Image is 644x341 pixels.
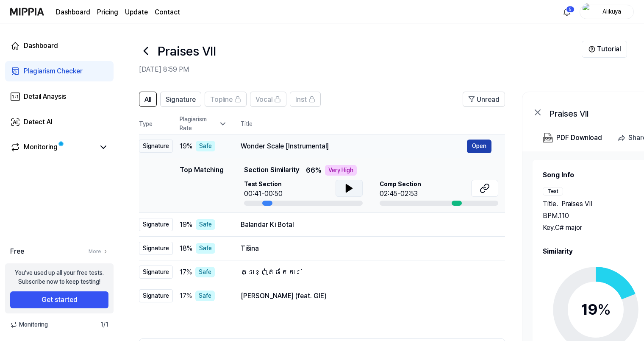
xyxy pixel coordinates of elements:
[583,3,593,20] img: profile
[180,115,227,133] div: Plagiarism Rate
[144,95,151,105] span: All
[477,95,500,105] span: Unread
[196,141,215,151] div: Safe
[24,92,66,102] div: Detail Anaysis
[97,7,118,17] a: Pricing
[180,291,192,301] span: 17 %
[15,268,104,286] div: You’ve used up all your free tests. Subscribe now to keep testing!
[195,291,215,301] div: Safe
[10,291,108,308] button: Get started
[5,87,114,107] a: Detail Anaysis
[139,114,173,134] th: Type
[180,141,192,151] span: 19 %
[255,95,272,105] span: Vocal
[560,5,574,19] button: 알림5
[241,141,467,151] div: Wonder Scale [Instrumental]
[241,114,505,134] th: Title
[158,42,216,61] h1: Praises VII
[241,291,491,301] div: [PERSON_NAME] (feat. GIE)
[210,95,233,105] span: Topline
[241,243,491,254] div: Tišina
[595,7,628,16] div: Alikuya
[582,41,627,58] button: Tutorial
[10,142,95,152] a: Monitoring
[295,95,307,105] span: Inst
[160,92,201,107] button: Signature
[180,165,224,206] div: Top Matching
[562,7,572,17] img: 알림
[597,300,611,319] span: %
[244,180,283,189] span: Test Section
[10,320,48,329] span: Monitoring
[180,267,192,277] span: 17 %
[543,187,563,196] div: Test
[244,165,299,176] span: Section Similarity
[380,180,421,189] span: Comp Section
[306,165,322,176] span: 66 %
[5,112,114,132] a: Detect AI
[561,199,592,209] span: Praises VII
[325,165,357,176] div: Very High
[139,266,173,279] div: Signature
[180,220,192,230] span: 19 %
[5,36,114,56] a: Dashboard
[10,246,24,257] span: Free
[166,95,196,105] span: Signature
[56,7,90,17] a: Dashboard
[139,289,173,302] div: Signature
[543,133,553,143] img: PDF Download
[241,267,491,277] div: គ្នាខ្ញុំតិចតែតាន់
[24,142,58,152] div: Monitoring
[566,6,575,13] div: 5
[195,267,215,277] div: Safe
[139,92,157,107] button: All
[580,5,634,19] button: profileAlikuya
[139,64,582,75] h2: [DATE] 8:59 PM
[24,117,53,127] div: Detect AI
[5,61,114,81] a: Plagiarism Checker
[588,46,595,53] img: Help
[196,219,215,230] div: Safe
[89,248,108,255] a: More
[380,189,421,199] div: 02:45-02:53
[250,92,286,107] button: Vocal
[244,189,283,199] div: 00:41-00:50
[543,199,558,209] span: Title .
[241,220,491,230] div: Balandar Ki Botal
[467,140,491,153] button: Open
[180,243,192,254] span: 18 %
[24,66,83,76] div: Plagiarism Checker
[139,140,173,153] div: Signature
[139,242,173,255] div: Signature
[100,320,108,329] span: 1 / 1
[581,298,611,321] div: 19
[205,92,247,107] button: Topline
[125,7,148,17] a: Update
[290,92,321,107] button: Inst
[155,7,180,17] a: Contact
[541,129,604,146] button: PDF Download
[139,218,173,231] div: Signature
[24,41,58,51] div: Dashboard
[196,243,215,254] div: Safe
[463,92,505,107] button: Unread
[556,132,602,143] div: PDF Download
